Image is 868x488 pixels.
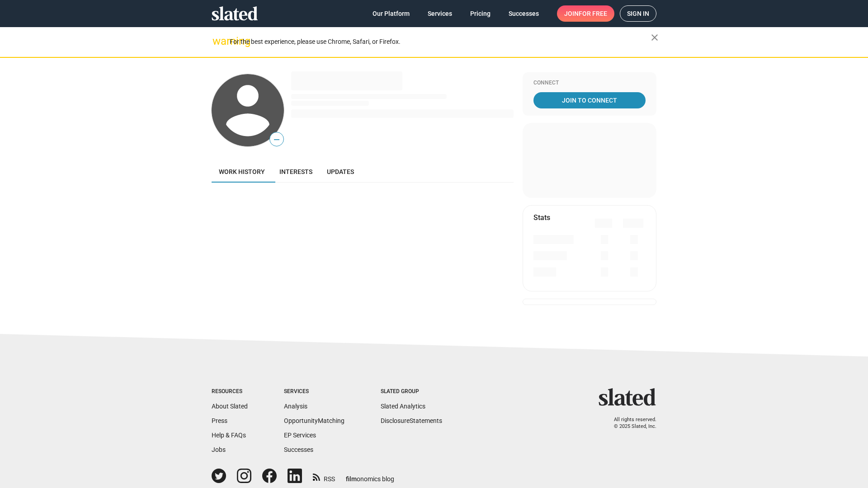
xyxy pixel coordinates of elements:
span: film [346,475,357,483]
a: Successes [284,446,313,453]
div: Connect [533,80,646,87]
span: Successes [509,5,539,22]
a: EP Services [284,432,316,439]
div: Resources [212,388,248,395]
mat-card-title: Stats [533,213,550,222]
a: Join To Connect [533,92,646,108]
a: Slated Analytics [381,403,425,410]
a: Jobs [212,446,226,453]
span: Join To Connect [535,92,644,108]
span: Pricing [470,5,491,22]
a: Press [212,417,227,424]
span: Work history [219,168,265,175]
a: Analysis [284,403,307,410]
span: Services [428,5,452,22]
a: About Slated [212,403,248,410]
a: filmonomics blog [346,468,394,483]
a: Joinfor free [557,5,614,22]
a: Updates [320,161,361,183]
a: Pricing [463,5,498,22]
span: Updates [327,168,354,175]
span: Interests [279,168,312,175]
a: RSS [313,469,335,483]
div: Slated Group [381,388,442,395]
a: DisclosureStatements [381,417,442,424]
a: Work history [212,161,272,183]
mat-icon: warning [212,36,223,47]
span: Our Platform [373,5,410,22]
span: Sign in [627,6,649,21]
mat-icon: close [649,32,660,43]
span: Join [564,5,607,22]
a: Our Platform [365,5,417,22]
a: Successes [501,5,546,22]
a: Sign in [620,5,656,22]
div: For the best experience, please use Chrome, Safari, or Firefox. [230,36,651,48]
a: OpportunityMatching [284,417,344,424]
a: Services [420,5,459,22]
p: All rights reserved. © 2025 Slated, Inc. [604,417,656,430]
a: Interests [272,161,320,183]
span: for free [579,5,607,22]
a: Help & FAQs [212,432,246,439]
div: Services [284,388,344,395]
span: — [270,134,283,145]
